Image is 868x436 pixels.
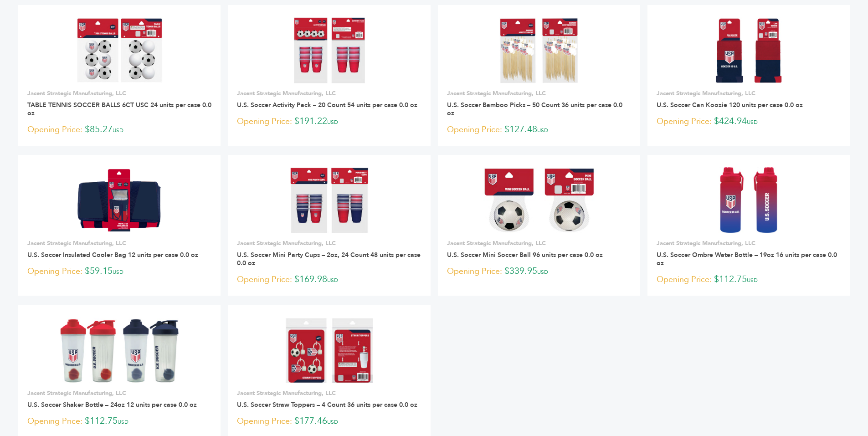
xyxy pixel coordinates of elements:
p: Jacent Strategic Manufacturing, LLC [237,389,421,397]
p: Jacent Strategic Manufacturing, LLC [237,89,421,97]
img: U.S. Soccer Insulated Cooler Bag 12 units per case 0.0 oz [76,167,163,233]
p: Jacent Strategic Manufacturing, LLC [237,239,421,247]
span: USD [747,277,758,284]
p: $127.48 [447,123,631,137]
span: Opening Price: [27,265,82,277]
p: Jacent Strategic Manufacturing, LLC [447,239,631,247]
span: Opening Price: [27,415,82,427]
span: USD [537,127,548,134]
img: U.S. Soccer Mini Party Cups – 2oz, 24 Count 48 units per case 0.0 oz [290,167,369,233]
img: U.S. Soccer Activity Pack – 20 Count 54 units per case 0.0 oz [293,17,365,83]
a: U.S. Soccer Can Koozie 120 units per case 0.0 oz [657,101,803,109]
span: USD [327,277,338,284]
a: U.S. Soccer Bamboo Picks – 50 Count 36 units per case 0.0 oz [447,101,622,118]
img: TABLE TENNIS SOCCER BALLS 6CT USC 24 units per case 0.0 oz [76,17,163,83]
span: Opening Price: [237,273,292,286]
span: USD [113,268,123,276]
span: USD [747,118,758,126]
p: Jacent Strategic Manufacturing, LLC [657,89,841,97]
a: U.S. Soccer Activity Pack – 20 Count 54 units per case 0.0 oz [237,101,417,109]
span: USD [118,418,128,426]
span: Opening Price: [447,123,502,136]
a: U.S. Soccer Ombre Water Bottle – 19oz 16 units per case 0.0 oz [657,251,837,267]
span: USD [327,418,338,426]
a: U.S. Soccer Mini Soccer Ball 96 units per case 0.0 oz [447,251,603,259]
p: $85.27 [27,123,211,137]
a: U.S. Soccer Insulated Cooler Bag 12 units per case 0.0 oz [27,251,198,259]
img: U.S. Soccer Shaker Bottle – 24oz 12 units per case 0.0 oz [60,317,179,383]
p: $112.75 [657,273,841,287]
span: USD [327,118,338,126]
span: Opening Price: [27,123,82,136]
span: USD [113,127,123,134]
p: Jacent Strategic Manufacturing, LLC [27,239,211,247]
p: $339.95 [447,265,631,278]
p: $191.22 [237,115,421,128]
span: Opening Price: [657,273,712,286]
img: U.S. Soccer Bamboo Picks – 50 Count 36 units per case 0.0 oz [499,17,578,83]
p: $169.98 [237,273,421,287]
p: Jacent Strategic Manufacturing, LLC [447,89,631,97]
span: Opening Price: [237,415,292,427]
p: Jacent Strategic Manufacturing, LLC [27,389,211,397]
img: U.S. Soccer Ombre Water Bottle – 19oz 16 units per case 0.0 oz [718,167,779,233]
span: Opening Price: [447,265,502,277]
a: TABLE TENNIS SOCCER BALLS 6CT USC 24 units per case 0.0 oz [27,101,211,118]
img: U.S. Soccer Straw Toppers – 4 Count 36 units per case 0.0 oz [285,317,374,383]
span: Opening Price: [657,115,712,128]
p: $424.94 [657,115,841,128]
p: $59.15 [27,265,211,278]
a: U.S. Soccer Straw Toppers – 4 Count 36 units per case 0.0 oz [237,400,417,409]
p: $112.75 [27,415,211,428]
p: Jacent Strategic Manufacturing, LLC [27,89,211,97]
img: U.S. Soccer Can Koozie 120 units per case 0.0 oz [715,17,781,83]
a: U.S. Soccer Shaker Bottle – 24oz 12 units per case 0.0 oz [27,400,197,409]
p: Jacent Strategic Manufacturing, LLC [657,239,841,247]
span: Opening Price: [237,115,292,128]
img: U.S. Soccer Mini Soccer Ball 96 units per case 0.0 oz [481,167,596,233]
a: U.S. Soccer Mini Party Cups – 2oz, 24 Count 48 units per case 0.0 oz [237,251,421,267]
p: $177.46 [237,415,421,428]
span: USD [537,268,548,276]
